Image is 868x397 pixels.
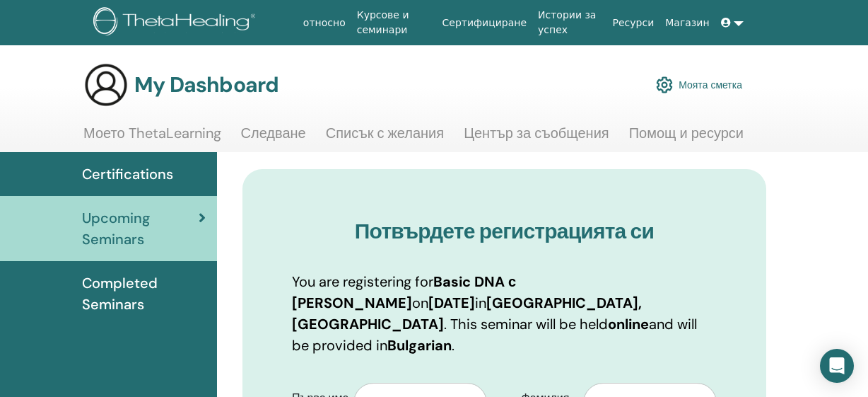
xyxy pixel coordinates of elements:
h3: Потвърдете регистрацията си [292,219,717,244]
b: Bulgarian [387,336,452,355]
a: Моето ThetaLearning [83,125,221,152]
a: Моята сметка [656,69,742,100]
div: Open Intercom Messenger [820,349,854,383]
span: Certifications [82,163,173,185]
a: Списък с желания [326,125,444,152]
img: logo.png [93,7,261,39]
p: You are registering for on in . This seminar will be held and will be provided in . [292,271,717,356]
a: Център за съобщения [464,125,609,152]
a: Курсове и семинари [351,2,437,43]
a: относно [298,10,351,36]
b: [DATE] [428,294,475,312]
span: Upcoming Seminars [82,207,199,250]
h3: My Dashboard [134,72,278,98]
img: generic-user-icon.jpg [83,62,129,108]
img: cog.svg [656,73,673,97]
b: online [608,315,649,333]
span: Completed Seminars [82,272,206,315]
a: Сертифициране [437,10,532,36]
a: Ресурси [607,10,660,36]
a: Помощ и ресурси [629,125,744,152]
a: Истории за успех [532,2,607,43]
a: Магазин [659,10,715,36]
a: Следване [241,125,306,152]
